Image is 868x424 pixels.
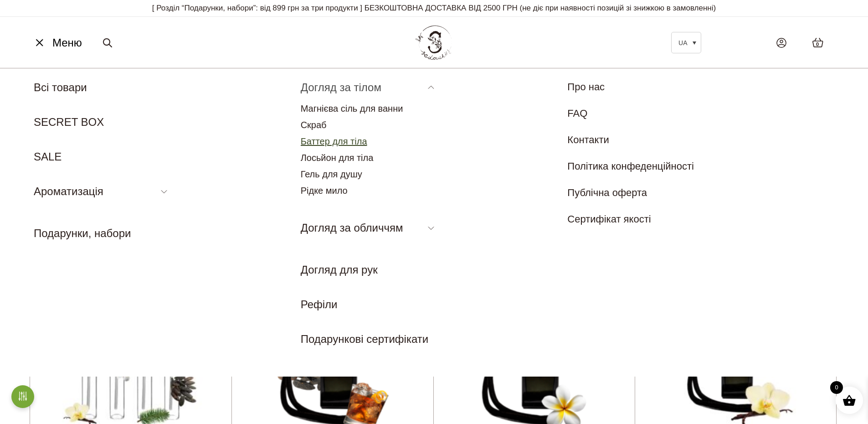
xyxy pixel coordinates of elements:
[301,333,429,345] a: Подарункові сертифікати
[34,81,87,93] a: Всі товари
[567,134,609,145] a: Контакти
[830,381,843,394] span: 0
[301,186,348,196] a: Рідке мило
[301,120,327,130] a: Скраб
[34,150,62,163] a: SALE
[301,169,362,179] a: Гель для душу
[301,136,367,146] a: Баттер для тіла
[34,116,104,128] a: SECRET BOX
[301,222,403,234] a: Догляд за обличчям
[671,32,701,53] a: UA
[416,26,452,60] img: BY SADOVSKIY
[301,103,403,114] a: Магнієва сіль для ванни
[816,41,819,48] span: 0
[34,185,103,197] a: Ароматизація
[301,81,381,93] a: Догляд за тілом
[301,264,378,276] a: Догляд для рук
[567,160,694,172] a: Політика конфеденційності
[567,213,651,225] a: Сертифікат якості
[301,298,338,310] a: Рефіли
[30,34,85,52] button: Меню
[301,153,374,163] a: Лосьйон для тіла
[567,187,647,198] a: Публічна оферта
[52,35,82,51] span: Меню
[567,81,605,93] a: Про нас
[803,28,833,57] a: 0
[567,108,587,119] a: FAQ
[34,227,131,239] a: Подарунки, набори
[678,39,687,47] span: UA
